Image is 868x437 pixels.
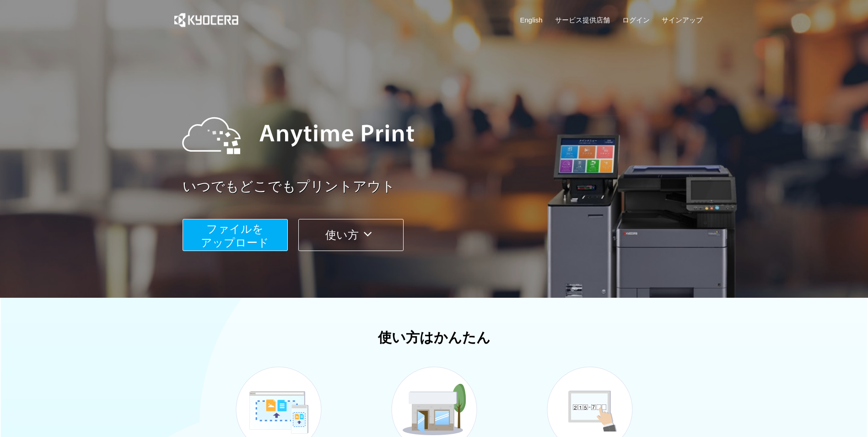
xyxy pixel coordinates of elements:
a: サインアップ [662,15,703,25]
a: ログイン [622,15,650,25]
a: サービス提供店舗 [555,15,610,25]
span: ファイルを ​​アップロード [201,223,269,249]
a: English [520,15,543,25]
button: ファイルを​​アップロード [183,219,288,251]
a: いつでもどこでもプリントアウト [183,177,709,197]
button: 使い方 [298,219,404,251]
